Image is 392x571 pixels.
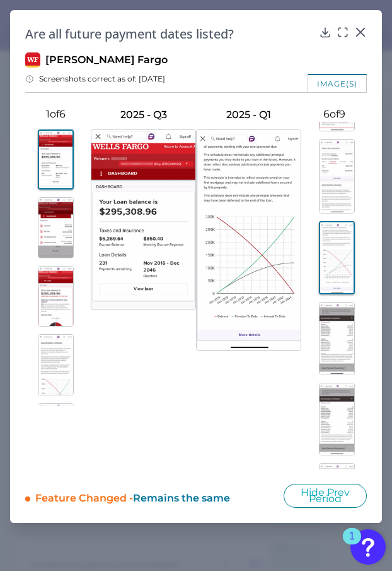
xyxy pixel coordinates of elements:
div: Feature Changed - [35,486,284,505]
button: Hide Prev Period [284,484,367,508]
img: 98-Wells-MRTG-MBL-SRVG-Q1-2025.png [319,139,355,213]
div: 1 [349,536,355,553]
h3: 2025 - Q1 [196,108,301,122]
img: 99-Wells-MRTG-MBL-SRVG-Q1-2025.png [319,221,355,294]
img: Wells Fargo [25,52,40,68]
span: [PERSON_NAME] Fargo [45,53,168,67]
img: 103-Wells-MRTG-MBL-SRVG-Q1-2025.png [319,463,355,536]
button: Open Resource Center, 1 new notification [350,529,386,565]
img: 99-Wells-MRTG-MBL-SRVG-Q1-2025.png [196,129,301,351]
span: Remains the same [133,492,230,504]
h3: 2025 - Q3 [91,108,196,122]
img: 102-Wells-MRTG-MBL-SRVG-Q1-2025.png [319,383,355,456]
span: Screenshots correct as of: [DATE] [39,74,165,84]
img: 3930-WellsFargo-Mortgage-Servicing-Q3-2025-4.png [38,403,74,464]
p: 6 of 9 [301,108,367,120]
img: 3930-WellsFargo-Mortgage-Servicing-Q3-2025.png [91,129,196,310]
img: 3930-WellsFargo-Mortgage-Servicing-Q3-2025-2.png [38,266,74,327]
img: 101-Wells-MRTG-MBL-SRVG-Q1-2025.png [319,302,355,375]
p: 1 of 6 [25,108,86,120]
img: 3930-WellsFargo-Mortgage-Servicing-Q3-2025-3.png [38,334,74,395]
img: 3930-WellsFargo-Mortgage-Servicing-Q3-2025.png [38,129,74,189]
h2: Are all future payment dates listed? [25,25,314,42]
div: image(s) [308,74,367,92]
img: 3930-WellsFargo-Mortgage-Servicing-Q3-2025-1.png [38,197,74,258]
